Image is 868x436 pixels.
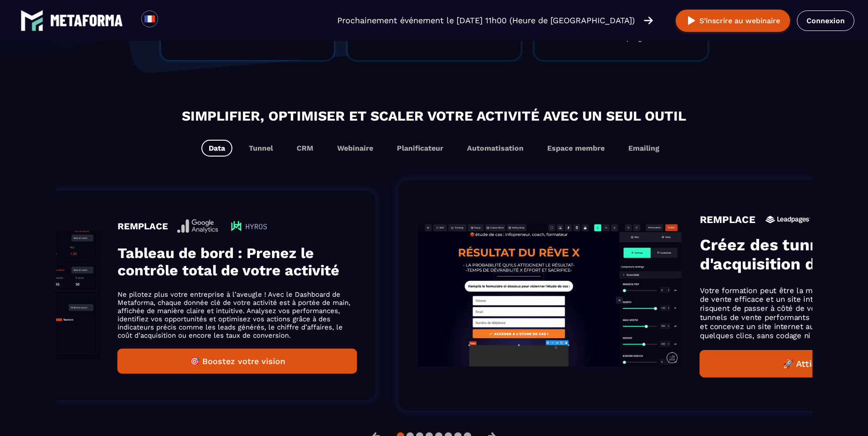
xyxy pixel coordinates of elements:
[460,140,531,157] button: Automatisation
[676,10,790,32] button: S’inscrire au webinaire
[241,140,280,157] button: Tunnel
[117,349,356,374] button: 🎯 Boostez votre vision
[158,10,180,30] div: Search for option
[765,216,811,223] img: icon
[337,14,635,27] p: Prochainement événement le [DATE] 11h00 (Heure de [GEOGRAPHIC_DATA])
[644,15,653,25] img: arrow-right
[21,9,43,32] img: logo
[686,15,697,26] img: play
[117,290,356,340] p: Ne pilotez plus votre entreprise à l’aveugle ! Avec le Dashboard de Metaforma, chaque donnée clé ...
[700,213,755,225] h4: REMPLACE
[56,166,812,425] section: Gallery
[50,15,123,26] img: logo
[227,217,267,235] img: icon
[117,244,356,279] h3: Tableau de bord : Prenez le contrôle total de votre activité
[177,219,218,233] img: icon
[797,10,854,31] a: Connexion
[330,140,380,157] button: Webinaire
[621,140,667,157] button: Emailing
[419,224,682,366] img: gif
[65,106,803,126] h2: Simplifier, optimiser et scaler votre activité avec un seul outil
[144,13,155,25] img: fr
[166,15,173,26] input: Search for option
[390,140,451,157] button: Planificateur
[289,140,321,157] button: CRM
[117,221,168,232] h4: REMPLACE
[540,140,612,157] button: Espace membre
[201,140,232,157] button: Data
